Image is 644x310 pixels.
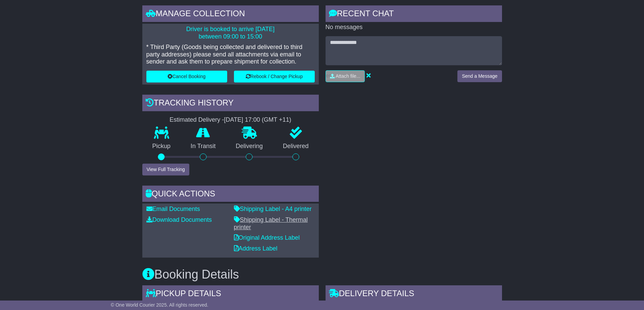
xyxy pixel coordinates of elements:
a: Shipping Label - A4 printer [234,206,312,212]
div: Estimated Delivery - [142,116,319,124]
div: Tracking history [142,95,319,113]
p: * Third Party (Goods being collected and delivered to third party addresses) please send all atta... [146,44,315,66]
p: Driver is booked to arrive [DATE] between 09:00 to 15:00 [146,26,315,40]
div: Delivery Details [326,285,502,304]
p: Delivered [273,143,319,150]
button: Rebook / Change Pickup [234,71,315,82]
a: Email Documents [146,206,200,212]
div: Quick Actions [142,186,319,204]
a: Shipping Label - Thermal printer [234,216,308,231]
p: Pickup [142,143,181,150]
button: Send a Message [457,70,502,82]
p: Delivering [226,143,273,150]
div: [DATE] 17:00 (GMT +11) [224,116,291,124]
div: RECENT CHAT [326,5,502,24]
button: View Full Tracking [142,164,189,175]
a: Original Address Label [234,234,300,241]
p: In Transit [181,143,226,150]
a: Download Documents [146,216,212,223]
p: No messages [326,24,502,31]
a: Address Label [234,245,278,252]
h3: Booking Details [142,268,502,281]
div: Pickup Details [142,285,319,304]
div: Manage collection [142,5,319,24]
span: © One World Courier 2025. All rights reserved. [111,302,209,308]
button: Cancel Booking [146,71,227,82]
